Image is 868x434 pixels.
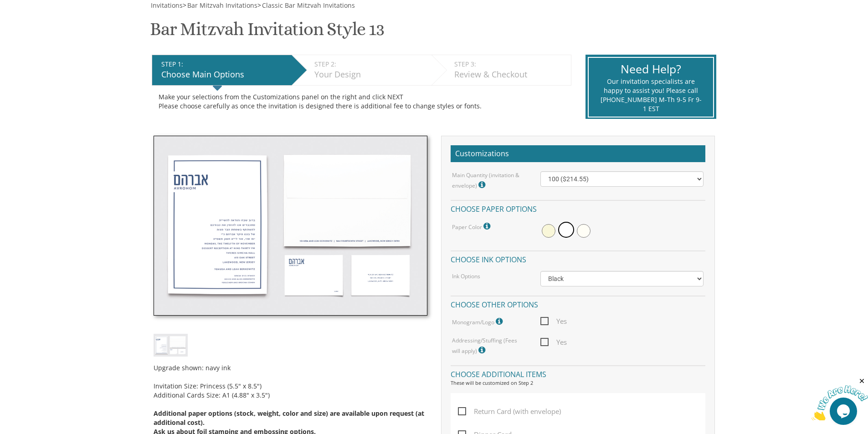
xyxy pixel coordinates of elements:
[812,377,868,420] iframe: chat widget
[314,60,427,69] div: STEP 2:
[187,1,257,10] span: Bar Mitzvah Invitations
[150,19,384,46] h1: Bar Mitzvah Invitation Style 13
[540,337,567,348] span: Yes
[540,316,567,327] span: Yes
[452,272,480,280] label: Ink Options
[314,69,427,81] div: Your Design
[600,77,702,113] div: Our invitation specialists are happy to assist you! Please call [PHONE_NUMBER] M-Th 9-5 Fr 9-1 EST
[452,220,493,232] label: Paper Color
[154,409,424,427] span: Additional paper options (stock, weight, color and size) are available upon request (at additiona...
[159,92,565,111] div: Make your selections from the Customizations panel on the right and click NEXT Please choose care...
[257,1,355,10] span: >
[452,171,527,191] label: Main Quantity (invitation & envelope)
[161,60,287,69] div: STEP 1:
[451,200,705,216] h4: Choose paper options
[600,61,702,77] div: Need Help?
[261,1,355,10] a: Classic Bar Mitzvah Invitations
[451,365,705,381] h4: Choose additional items
[183,1,257,10] span: >
[150,1,183,10] a: Invitations
[186,1,257,10] a: Bar Mitzvah Invitations
[451,379,705,387] div: These will be customized on Step 2
[154,334,188,356] img: bminv-thumb-13.jpg
[151,1,183,10] span: Invitations
[451,296,705,311] h4: Choose other options
[454,69,566,81] div: Review & Checkout
[458,406,561,417] span: Return Card (with envelope)
[454,60,566,69] div: STEP 3:
[451,145,705,163] h2: Customizations
[452,337,527,356] label: Addressing/Stuffing (Fees will apply)
[262,1,355,10] span: Classic Bar Mitzvah Invitations
[154,136,427,316] img: bminv-thumb-13.jpg
[161,69,287,81] div: Choose Main Options
[451,250,705,266] h4: Choose ink options
[452,316,505,327] label: Monogram/Logo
